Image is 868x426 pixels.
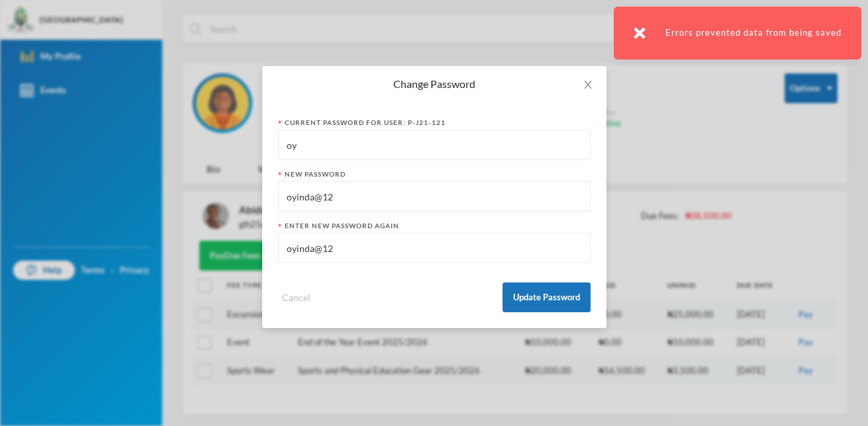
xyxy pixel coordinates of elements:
[278,118,591,128] div: Current Password for User: p-j21-121
[569,66,606,103] button: Close
[278,169,591,179] div: New Password
[583,79,593,90] i: icon: close
[503,282,591,312] button: Update Password
[278,221,591,231] div: Enter new password again
[278,290,314,305] button: Cancel
[614,7,861,60] div: Errors prevented data from being saved
[278,77,591,91] div: Change Password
